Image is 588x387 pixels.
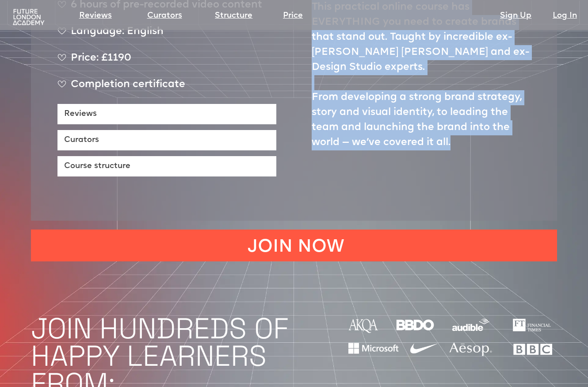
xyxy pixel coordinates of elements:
[57,104,276,124] a: Reviews
[283,10,303,22] a: Price
[57,77,276,100] div: Completion certificate
[147,10,182,22] a: Curators
[57,51,276,73] div: Price: £1190
[215,10,252,22] a: Structure
[500,10,531,22] a: Sign Up
[79,10,112,22] a: Reviews
[31,230,557,261] a: JOIN NOW
[553,10,577,22] a: Log In
[57,24,276,46] div: Language: English
[57,156,276,176] a: Course structure
[57,130,276,150] a: Curators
